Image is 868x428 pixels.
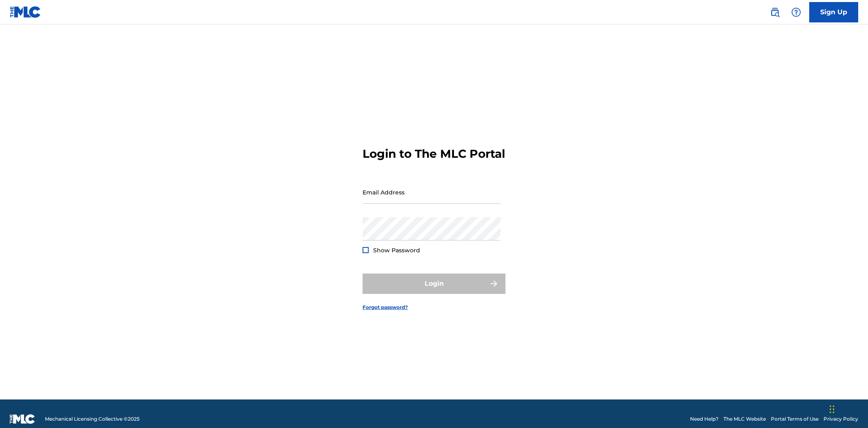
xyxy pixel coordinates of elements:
a: Sign Up [809,2,858,22]
div: Drag [830,397,835,421]
img: help [791,7,801,17]
iframe: Chat Widget [827,389,868,428]
a: Need Help? [690,415,719,423]
a: The MLC Website [723,415,766,423]
h3: Login to The MLC Portal [363,147,505,161]
img: search [770,7,780,17]
img: MLC Logo [10,6,41,18]
a: Portal Terms of Use [771,415,819,423]
img: logo [10,414,35,424]
span: Show Password [373,247,420,254]
a: Privacy Policy [823,415,858,423]
a: Forgot password? [363,304,408,311]
a: Public Search [767,4,783,20]
div: Help [788,4,804,20]
span: Mechanical Licensing Collective © 2025 [45,415,140,423]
